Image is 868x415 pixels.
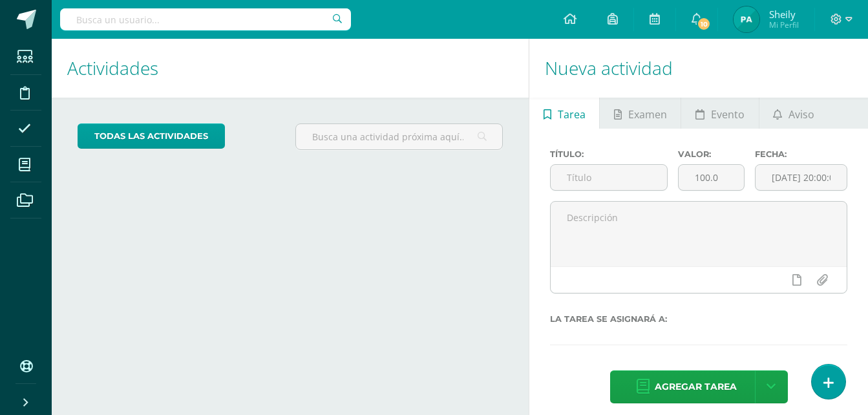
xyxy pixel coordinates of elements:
label: Fecha: [755,149,847,159]
h1: Nueva actividad [545,39,852,98]
span: Aviso [789,99,814,130]
span: Sheily [769,8,799,21]
input: Fecha de entrega [756,165,847,190]
span: Mi Perfil [769,19,799,30]
span: Agregar tarea [655,371,737,403]
input: Título [551,165,667,190]
img: b0c5a64c46d61fd28d8de184b3c78043.png [734,6,759,32]
span: Examen [628,99,667,130]
span: Tarea [558,99,586,130]
a: Examen [600,98,681,129]
input: Busca una actividad próxima aquí... [296,124,502,149]
a: Aviso [759,98,829,129]
span: Evento [711,99,745,130]
label: La tarea se asignará a: [550,314,847,324]
label: Valor: [678,149,745,159]
h1: Actividades [67,39,513,98]
span: 10 [697,17,711,31]
input: Puntos máximos [679,165,744,190]
label: Título: [550,149,668,159]
a: todas las Actividades [78,123,225,149]
a: Tarea [529,98,599,129]
input: Busca un usuario... [60,8,351,30]
a: Evento [681,98,758,129]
